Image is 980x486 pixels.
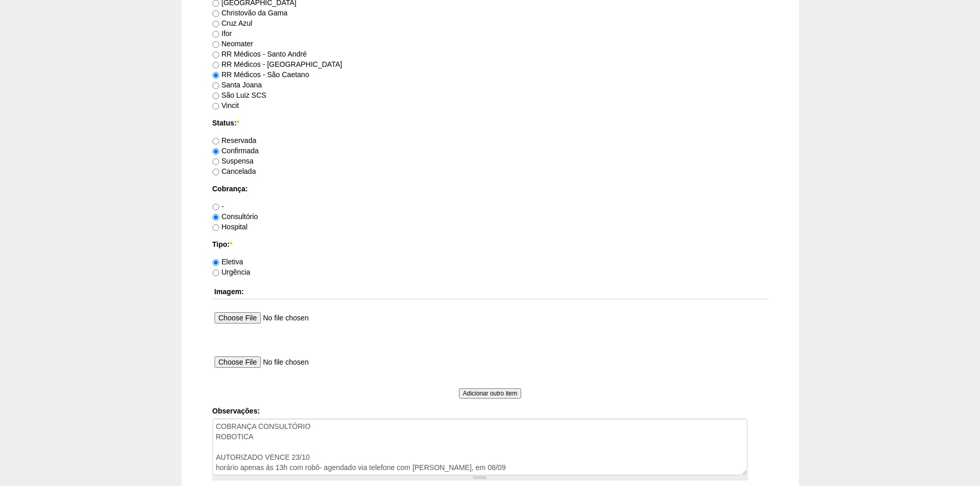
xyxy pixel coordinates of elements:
label: Vincit [212,101,239,110]
input: Suspensa [212,158,219,165]
label: Ifor [212,29,232,38]
label: Reservada [212,136,257,145]
label: - [212,202,224,210]
label: Suspensa [212,157,254,165]
label: Santa Joana [212,81,262,89]
th: Imagem: [212,284,768,299]
input: Hospital [212,224,219,231]
label: RR Médicos - São Caetano [212,70,309,79]
label: Eletiva [212,258,243,266]
label: Consultório [212,212,258,221]
span: Este campo é obrigatório. [229,240,232,248]
input: Ifor [212,31,219,38]
label: RR Médicos - [GEOGRAPHIC_DATA] [212,60,342,68]
input: RR Médicos - São Caetano [212,72,219,79]
input: Adicionar outro item [459,388,522,399]
input: Christovão da Gama [212,10,219,17]
input: Reservada [212,138,219,145]
input: Santa Joana [212,82,219,89]
label: Cruz Azul [212,19,253,27]
input: Eletiva [212,259,219,266]
label: Cobrança: [212,184,768,194]
label: Hospital [212,223,248,231]
input: RR Médicos - [GEOGRAPHIC_DATA] [212,62,219,68]
label: Christovão da Gama [212,9,288,17]
input: Cancelada [212,169,219,175]
input: Cruz Azul [212,21,219,27]
label: RR Médicos - Santo André [212,50,307,58]
label: Cancelada [212,167,256,175]
input: São Luiz SCS [212,93,219,99]
input: RR Médicos - Santo André [212,51,219,58]
span: Este campo é obrigatório. [237,119,239,127]
textarea: COBRANÇA CONSULTÓRIO ROBOTICA AUTORIZADO VENCE 23/10 horário apenas ás 13h com robô- agendado via... [212,419,747,475]
input: Confirmada [212,148,219,155]
input: Urgência [212,269,219,276]
label: Urgência [212,268,251,276]
input: Vincit [212,103,219,110]
input: Consultório [212,214,219,221]
label: Observações: [212,406,768,416]
label: Tipo: [212,239,768,249]
label: Confirmada [212,147,259,155]
label: Neomater [212,40,253,48]
input: Neomater [212,41,219,48]
label: São Luiz SCS [212,91,266,99]
input: - [212,204,219,210]
label: Status: [212,118,768,128]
